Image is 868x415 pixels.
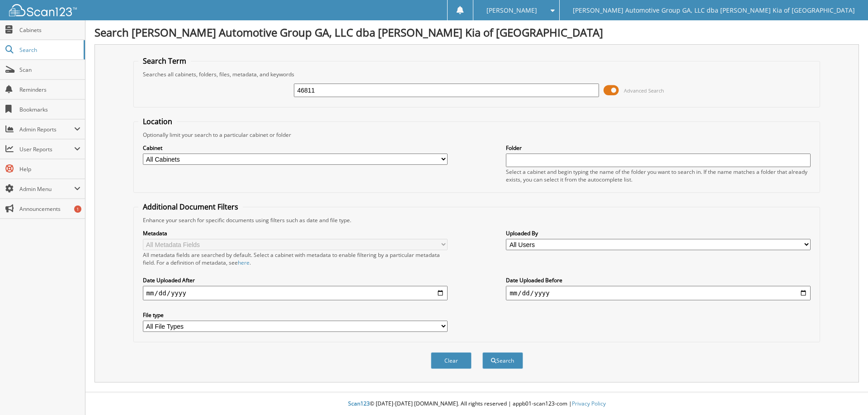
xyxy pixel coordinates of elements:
span: Cabinets [19,26,80,34]
h1: Search [PERSON_NAME] Automotive Group GA, LLC dba [PERSON_NAME] Kia of [GEOGRAPHIC_DATA] [94,25,859,40]
legend: Search Term [138,56,191,66]
span: [PERSON_NAME] Automotive Group GA, LLC dba [PERSON_NAME] Kia of [GEOGRAPHIC_DATA] [573,8,855,13]
span: Bookmarks [19,106,80,113]
a: Privacy Policy [572,400,606,407]
label: Uploaded By [506,229,811,237]
input: end [506,286,811,300]
span: Admin Reports [19,126,74,133]
span: Admin Menu [19,185,74,193]
label: File type [143,311,448,319]
span: [PERSON_NAME] [486,8,537,13]
div: Select a cabinet and begin typing the name of the folder you want to search in. If the name match... [506,168,811,183]
div: Searches all cabinets, folders, files, metadata, and keywords [138,70,816,78]
span: User Reports [19,145,74,153]
legend: Location [138,117,177,126]
label: Date Uploaded Before [506,276,811,284]
span: Announcements [19,205,80,213]
button: Clear [431,352,472,369]
div: Optionally limit your search to a particular cabinet or folder [138,131,816,139]
input: start [143,286,448,300]
a: here [238,259,250,266]
img: scan123-logo-white.svg [9,4,77,16]
label: Cabinet [143,144,448,152]
span: Reminders [19,86,80,93]
span: Scan [19,66,80,74]
label: Metadata [143,229,448,237]
div: © [DATE]-[DATE] [DOMAIN_NAME]. All rights reserved | appb01-scan123-com | [85,393,868,415]
button: Search [482,352,523,369]
div: 1 [74,205,81,213]
label: Date Uploaded After [143,276,448,284]
span: Advanced Search [624,87,664,94]
span: Scan123 [348,400,370,407]
span: Help [19,165,80,173]
legend: Additional Document Filters [138,202,243,212]
div: Enhance your search for specific documents using filters such as date and file type. [138,216,816,224]
label: Folder [506,144,811,152]
span: Search [19,46,79,54]
div: All metadata fields are searched by default. Select a cabinet with metadata to enable filtering b... [143,251,448,266]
